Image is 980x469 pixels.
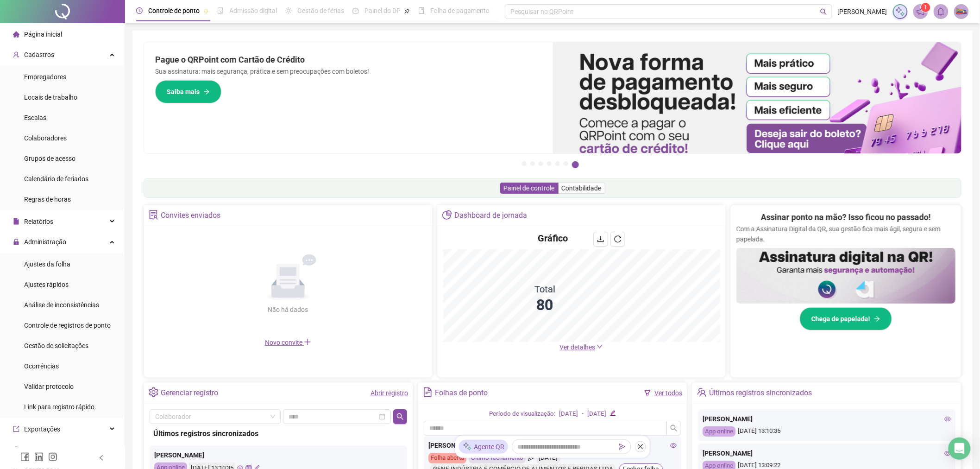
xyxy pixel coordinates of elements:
[559,409,578,419] div: [DATE]
[703,448,951,458] div: [PERSON_NAME]
[98,455,105,461] span: left
[553,42,962,153] img: banner%2F096dab35-e1a4-4d07-87c2-cf089f3812bf.png
[469,453,526,463] div: Último fechamento
[396,413,404,420] span: search
[610,410,616,416] span: edit
[24,322,111,329] span: Controle de registros de ponto
[937,7,945,16] span: bell
[24,301,99,309] span: Análise de inconsistências
[895,6,905,17] img: sparkle-icon.fc2bf0ac1784a2077858766a79e2daf3.svg
[428,453,466,463] div: Folha aberta
[24,31,62,38] span: Página inicial
[587,409,606,419] div: [DATE]
[538,232,568,245] h4: Gráfico
[736,248,955,304] img: banner%2F02c71560-61a6-44d4-94b9-c8ab97240462.png
[800,307,892,330] button: Chega de papelada!
[24,383,74,390] span: Validar protocolo
[489,409,555,419] div: Período de visualização:
[454,208,527,223] div: Dashboard de jornada
[149,387,158,397] span: setting
[459,440,508,454] div: Agente QR
[352,7,359,14] span: dashboard
[155,80,221,103] button: Saiba mais
[614,235,622,243] span: reload
[13,31,19,38] span: home
[442,210,452,220] span: pie-chart
[536,453,560,463] div: [DATE]
[24,260,70,268] span: Ajustes da folha
[265,339,311,346] span: Novo convite
[34,452,44,462] span: linkedin
[48,452,57,462] span: instagram
[522,161,527,166] button: 1
[644,390,651,396] span: filter
[504,184,555,192] span: Painel de controle
[547,161,552,166] button: 4
[423,387,433,397] span: file-text
[430,7,490,14] span: Folha de pagamento
[155,66,542,76] p: Sua assinatura: mais segurança, prática e sem preocupações com boletos!
[245,304,331,315] div: Não há dados
[597,343,603,350] span: down
[155,53,542,66] h2: Pague o QRPoint com Cartão de Crédito
[285,7,292,14] span: sun
[24,446,58,453] span: Integrações
[428,440,677,450] div: [PERSON_NAME]
[203,8,209,14] span: pushpin
[13,218,19,225] span: file
[736,224,955,244] p: Com a Assinatura Digital da QR, sua gestão fica mais ágil, segura e sem papelada.
[203,89,210,95] span: arrow-right
[24,403,94,411] span: Link para registro rápido
[924,4,928,11] span: 1
[149,210,158,220] span: solution
[703,414,951,424] div: [PERSON_NAME]
[463,442,472,452] img: sparkle-icon.fc2bf0ac1784a2077858766a79e2daf3.svg
[229,7,277,14] span: Admissão digital
[654,389,682,397] a: Ver todos
[761,211,931,224] h2: Assinar ponto na mão? Isso ficou no passado!
[136,7,143,14] span: clock-circle
[944,416,951,422] span: eye
[559,343,603,351] a: Ver detalhes down
[697,387,707,397] span: team
[148,7,200,14] span: Controle de ponto
[24,196,71,203] span: Regras de horas
[597,235,604,243] span: download
[637,444,644,450] span: close
[572,161,579,168] button: 7
[154,450,402,460] div: [PERSON_NAME]
[539,161,543,166] button: 3
[811,314,870,324] span: Chega de papelada!
[153,428,403,439] div: Últimos registros sincronizados
[24,134,67,142] span: Colaboradores
[24,73,66,81] span: Empregadores
[217,7,224,14] span: file-done
[418,7,425,14] span: book
[364,7,401,14] span: Painel do DP
[24,218,53,225] span: Relatórios
[528,453,534,463] span: send
[13,239,19,245] span: lock
[24,281,69,288] span: Ajustes rápidos
[13,51,19,58] span: user-add
[24,175,88,183] span: Calendário de feriados
[304,338,311,346] span: plus
[955,5,968,19] img: 75773
[820,8,827,15] span: search
[949,437,971,460] div: Open Intercom Messenger
[555,161,560,166] button: 5
[24,342,88,349] span: Gestão de solicitações
[161,208,220,223] div: Convites enviados
[24,362,59,370] span: Ocorrências
[670,425,678,432] span: search
[670,442,677,449] span: eye
[371,389,408,397] a: Abrir registro
[917,7,925,16] span: notification
[297,7,344,14] span: Gestão de férias
[703,426,735,437] div: App online
[24,114,46,121] span: Escalas
[709,385,812,401] div: Últimos registros sincronizados
[13,426,19,432] span: export
[435,385,488,401] div: Folhas de ponto
[24,425,60,433] span: Exportações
